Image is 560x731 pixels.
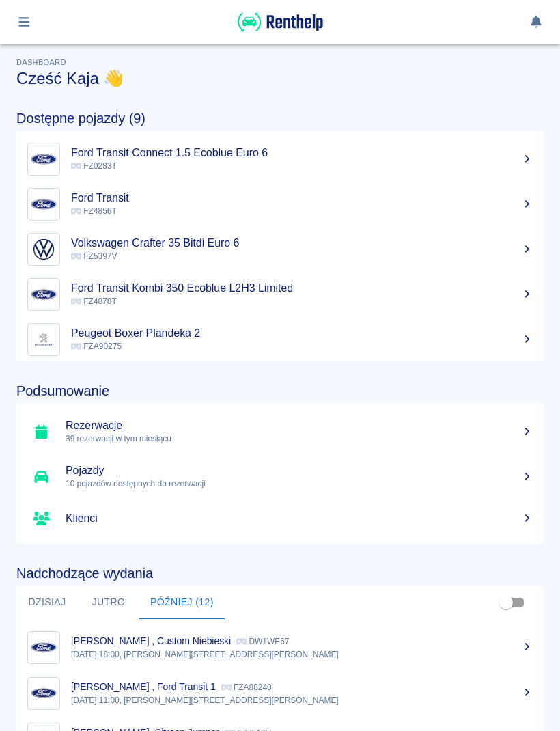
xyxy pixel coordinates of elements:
h5: Volkswagen Crafter 35 Bitdi Euro 6 [71,236,533,250]
h3: Cześć Kaja 👋 [16,69,544,88]
img: Image [31,191,57,217]
img: Image [31,236,57,262]
h4: Nadchodzące wydania [16,565,544,581]
a: Pojazdy10 pojazdów dostępnych do rezerwacji [16,454,544,499]
span: FZA90275 [71,342,122,351]
p: [PERSON_NAME] , Ford Transit 1 [71,681,216,692]
p: [DATE] 11:00, [PERSON_NAME][STREET_ADDRESS][PERSON_NAME] [71,694,533,706]
a: Rezerwacje39 rezerwacji w tym miesiącu [16,409,544,454]
p: [DATE] 18:00, [PERSON_NAME][STREET_ADDRESS][PERSON_NAME] [71,648,533,661]
span: FZ0283T [71,161,117,171]
p: DW1WE67 [236,637,289,646]
a: ImageFord Transit Kombi 350 Ecoblue L2H3 Limited FZ4878T [16,272,544,317]
a: ImageVolkswagen Crafter 35 Bitdi Euro 6 FZ5397V [16,227,544,272]
h5: Ford Transit [71,191,533,205]
img: Renthelp logo [238,11,323,33]
p: 39 rezerwacji w tym miesiącu [66,432,533,445]
p: 10 pojazdów dostępnych do rezerwacji [66,478,533,490]
img: Image [31,281,57,307]
p: FZA88240 [221,682,272,692]
span: FZ5397V [71,251,117,261]
a: Image[PERSON_NAME] , Custom Niebieski DW1WE67[DATE] 18:00, [PERSON_NAME][STREET_ADDRESS][PERSON_N... [16,624,544,670]
button: Jutro [78,586,139,619]
h4: Dostępne pojazdy (9) [16,110,544,126]
h5: Pojazdy [66,464,533,478]
h5: Ford Transit Connect 1.5 Ecoblue Euro 6 [71,146,533,160]
span: Dashboard [16,58,66,66]
h5: Rezerwacje [66,419,533,432]
h4: Podsumowanie [16,383,544,399]
h5: Klienci [66,512,533,525]
button: Później (12) [139,586,225,619]
span: FZ4878T [71,296,117,306]
img: Image [31,327,57,353]
a: Image[PERSON_NAME] , Ford Transit 1 FZA88240[DATE] 11:00, [PERSON_NAME][STREET_ADDRESS][PERSON_NAME] [16,670,544,716]
button: Dzisiaj [16,586,78,619]
p: [PERSON_NAME] , Custom Niebieski [71,635,231,646]
a: ImageFord Transit Connect 1.5 Ecoblue Euro 6 FZ0283T [16,137,544,182]
span: FZ4856T [71,206,117,216]
img: Image [31,146,57,172]
a: ImageFord Transit FZ4856T [16,182,544,227]
img: Image [31,635,57,661]
span: Pokaż przypisane tylko do mnie [493,590,519,616]
img: Image [31,680,57,706]
a: Renthelp logo [238,25,323,36]
h5: Peugeot Boxer Plandeka 2 [71,327,533,340]
a: ImagePeugeot Boxer Plandeka 2 FZA90275 [16,317,544,362]
a: Klienci [16,499,544,538]
h5: Ford Transit Kombi 350 Ecoblue L2H3 Limited [71,281,533,295]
